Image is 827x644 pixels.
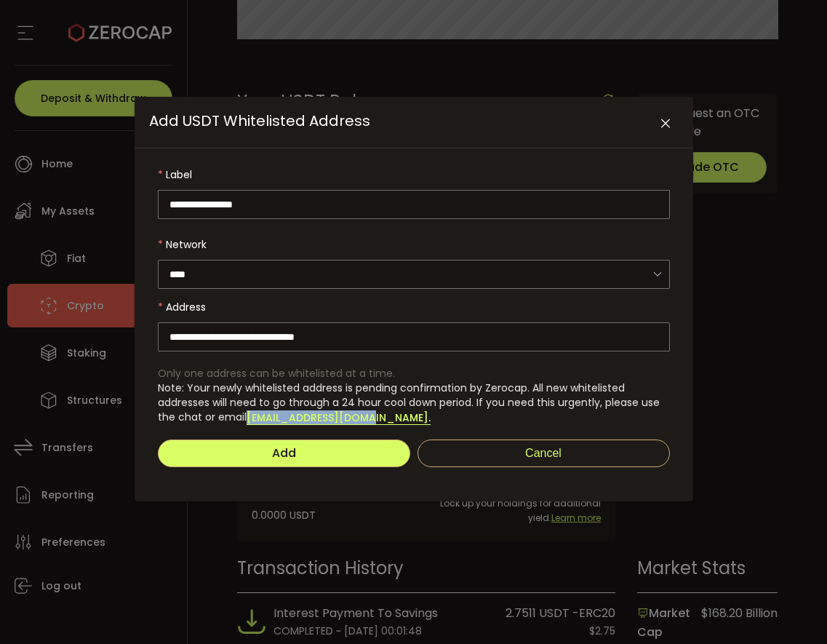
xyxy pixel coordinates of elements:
button: Close [653,111,679,137]
button: Add [158,440,410,467]
button: Cancel [418,440,670,467]
span: Note: Your newly whitelisted address is pending confirmation by Zerocap. All new whitelisted addr... [158,381,660,424]
iframe: Chat Widget [754,574,827,644]
span: Cancel [525,447,562,459]
label: Label [158,160,670,189]
label: Address [158,293,670,322]
span: Only one address can be whitelisted at a time. [158,366,395,381]
label: Network [158,230,670,259]
span: Add [272,445,296,461]
div: Add USDT Whitelisted Address [135,97,693,501]
span: Add USDT Whitelisted Address [149,111,370,131]
a: [EMAIL_ADDRESS][DOMAIN_NAME]. [247,410,431,425]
